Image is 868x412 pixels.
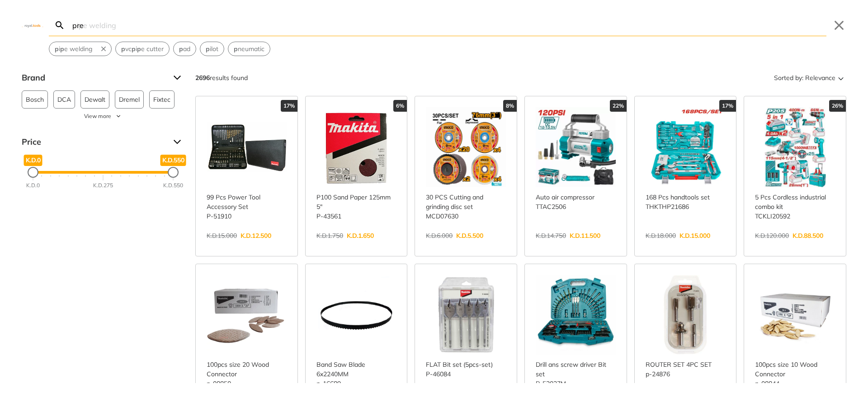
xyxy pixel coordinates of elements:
[60,45,64,53] strong: p
[115,90,144,109] button: Dremel
[195,71,248,85] div: results found
[835,72,846,83] svg: Sort
[174,42,196,56] button: Select suggestion: pad
[228,42,270,56] button: Select suggestion: pneumatic
[132,45,136,53] strong: p
[54,20,65,31] svg: Search
[22,71,166,85] span: Brand
[168,167,179,178] div: Maximum Price
[719,100,736,112] div: 17%
[22,23,43,27] img: Close
[121,45,125,53] strong: p
[22,135,166,149] span: Price
[22,112,184,120] button: View more
[93,181,113,189] div: K.D.275
[163,181,183,189] div: K.D.550
[71,14,826,36] input: Search…
[116,42,169,56] button: Select suggestion: pvc pipe cutter
[137,45,141,53] strong: p
[98,42,111,56] button: Remove suggestion: pipe welding
[49,42,98,56] button: Select suggestion: pipe welding
[26,91,44,108] span: Bosch
[55,45,59,53] strong: p
[772,71,846,85] button: Sorted by:Relevance Sort
[610,100,627,112] div: 22%
[119,91,140,108] span: Dremel
[84,112,111,120] span: View more
[99,45,108,53] svg: Remove suggestion: pipe welding
[206,45,210,53] strong: p
[149,90,175,109] button: Fixtec
[195,74,210,82] strong: 2696
[153,91,170,108] span: Fixtec
[22,90,48,109] button: Bosch
[234,44,264,54] span: neumatic
[115,42,170,56] div: Suggestion: pvc pipe cutter
[179,45,183,53] strong: p
[281,100,297,112] div: 17%
[228,42,270,56] div: Suggestion: pneumatic
[28,167,38,178] div: Minimum Price
[503,100,517,112] div: 8%
[85,91,105,108] span: Dewalt
[121,44,164,54] span: vc i e cutter
[829,100,846,112] div: 26%
[206,44,218,54] span: ilot
[179,44,190,54] span: ad
[80,90,109,109] button: Dewalt
[49,42,112,56] div: Suggestion: pipe welding
[55,44,92,54] span: i e welding
[26,181,40,189] div: K.D.0
[200,42,224,56] button: Select suggestion: pilot
[173,42,196,56] div: Suggestion: pad
[234,45,238,53] strong: p
[393,100,407,112] div: 6%
[53,90,75,109] button: DCA
[57,91,71,108] span: DCA
[832,18,846,33] button: Close
[805,71,835,85] span: Relevance
[200,42,224,56] div: Suggestion: pilot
